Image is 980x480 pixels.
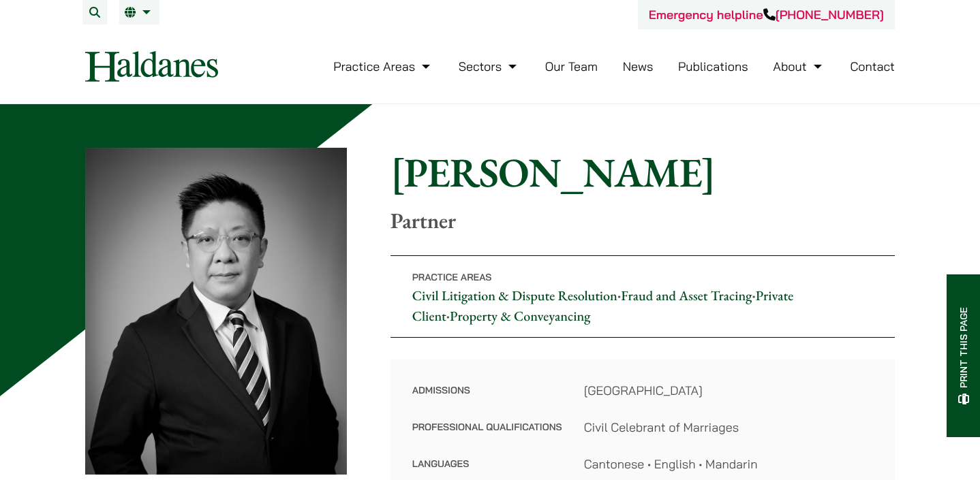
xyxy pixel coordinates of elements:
span: Practice Areas [412,271,492,283]
a: Our Team [545,59,598,74]
dd: Civil Celebrant of Marriages [584,418,873,436]
p: Partner [391,208,895,234]
a: Property & Conveyancing [450,307,590,325]
a: Practice Areas [333,59,433,74]
a: Fraud and Asset Tracing [621,287,752,304]
img: Logo of Haldanes [85,51,218,82]
dt: Languages [412,455,562,473]
a: Emergency helpline[PHONE_NUMBER] [649,7,884,22]
a: News [623,59,654,74]
dd: [GEOGRAPHIC_DATA] [584,381,873,400]
p: • • • [391,255,895,338]
a: About [773,59,825,74]
h1: [PERSON_NAME] [391,148,895,197]
a: Publications [678,59,748,74]
dd: Cantonese • English • Mandarin [584,455,873,473]
dt: Professional Qualifications [412,418,562,455]
a: EN [125,7,154,18]
a: Civil Litigation & Dispute Resolution [412,287,617,304]
a: Sectors [459,59,520,74]
dt: Admissions [412,381,562,418]
a: Contact [850,59,895,74]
